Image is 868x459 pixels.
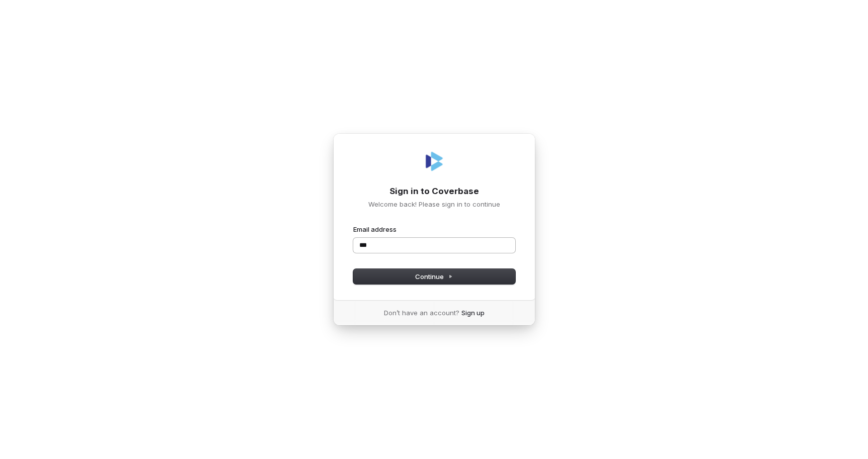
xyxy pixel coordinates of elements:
img: Coverbase [422,149,446,173]
span: Don’t have an account? [384,308,459,317]
span: Continue [415,272,453,281]
p: Welcome back! Please sign in to continue [353,200,515,209]
button: Continue [353,269,515,284]
h1: Sign in to Coverbase [353,186,515,198]
label: Email address [353,225,397,234]
a: Sign up [461,308,485,317]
